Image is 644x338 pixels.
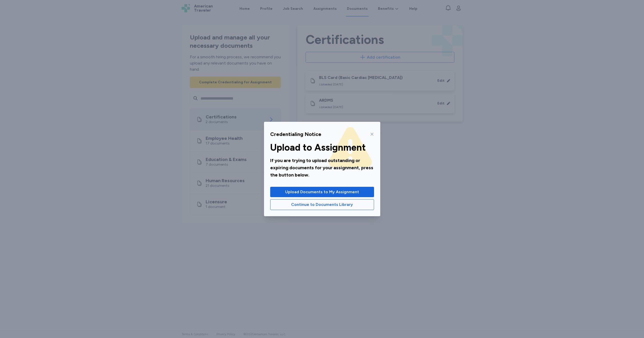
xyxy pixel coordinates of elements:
span: Continue to Documents Library [291,202,353,208]
button: Upload Documents to My Assignment [270,187,374,197]
div: Upload to Assignment [270,142,374,153]
button: Continue to Documents Library [270,199,374,210]
div: If you are trying to upload outstanding or expiring documents for your assignment, press the butt... [270,157,374,179]
div: Credentialing Notice [270,131,321,138]
span: Upload Documents to My Assignment [285,189,359,195]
